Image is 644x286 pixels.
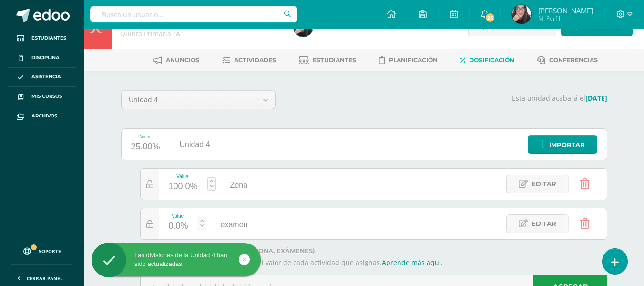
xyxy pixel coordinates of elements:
[140,247,607,254] label: Agrega una nueva división
[234,56,276,64] span: Actividades
[287,94,607,103] p: Esta unidad acabará el
[8,29,76,48] a: Estudiantes
[131,134,160,139] div: Valor
[169,174,198,179] div: Value:
[528,135,597,154] a: Importar
[169,179,198,194] div: 100.0%
[382,258,443,267] a: Aprende más aquí.
[90,6,297,22] input: Busca un usuario...
[120,29,282,38] div: Quinto Primaria 'A'
[585,94,607,103] strong: [DATE]
[299,53,356,68] a: Estudiantes
[538,6,593,15] span: [PERSON_NAME]
[389,56,438,64] span: Planificación
[39,248,61,254] span: Soporte
[8,48,76,68] a: Disciplina
[153,53,199,68] a: Anuncios
[8,68,76,87] a: Asistencia
[169,219,188,234] div: 0.0%
[532,175,556,193] span: Editar
[170,129,220,160] div: Unidad 4
[31,73,61,81] span: Asistencia
[512,5,531,24] img: a4949280c3544943337a6bdfbeb60e76.png
[313,56,356,64] span: Estudiantes
[11,238,72,262] a: Soporte
[222,53,276,68] a: Actividades
[230,181,247,189] span: Zona
[122,91,275,109] a: Unidad 4
[460,53,514,68] a: Dosificación
[8,106,76,126] a: Archivos
[549,136,585,154] span: Importar
[8,87,76,106] a: Mis cursos
[31,93,62,100] span: Mis cursos
[549,56,598,64] span: Conferencias
[537,53,598,68] a: Conferencias
[129,91,250,109] span: Unidad 4
[27,275,63,282] span: Cerrar panel
[469,56,514,64] span: Dosificación
[140,258,607,267] p: Las divisiones te permiten distribuir el valor de cada actividad que asignas.
[31,54,60,62] span: Disciplina
[31,112,57,120] span: Archivos
[379,53,438,68] a: Planificación
[538,14,593,22] span: Mi Perfil
[166,56,199,64] span: Anuncios
[485,12,495,23] span: 26
[92,251,261,268] div: Las divisiones de la Unidad 4 han sido actualizadas
[532,215,556,233] span: Editar
[169,213,188,219] div: Value:
[31,34,66,42] span: Estudiantes
[221,221,248,229] span: examen
[131,139,160,155] div: 25.00%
